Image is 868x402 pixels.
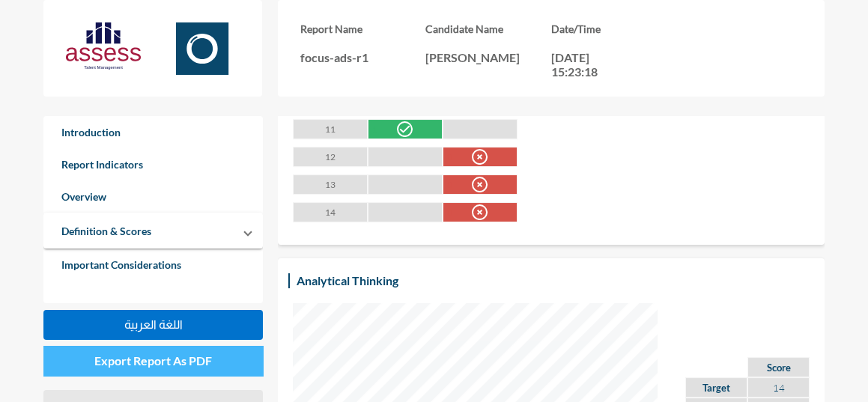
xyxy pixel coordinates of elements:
a: Important Considerations [43,249,263,281]
img: AssessLogoo.svg [66,22,141,70]
h3: Date/Time [551,22,677,35]
p: [DATE] 15:23:18 [551,50,619,79]
div: 13 [293,174,368,195]
p: [PERSON_NAME] [425,50,551,64]
p: 14 [747,377,810,398]
img: Focus.svg [165,22,240,75]
div: 1 [368,120,442,138]
h3: Report Name [300,22,426,35]
a: Overview [43,180,263,213]
span: Export Report As PDF [94,353,212,368]
p: Target [685,377,747,398]
div: 12 [293,147,368,167]
div: Analytical Thinking [293,269,402,291]
h3: Candidate Name [425,22,551,35]
div: 0 [443,175,517,194]
button: Export Report As PDF [43,346,263,376]
div: 14 [293,202,368,222]
p: focus-ads-r1 [300,50,426,64]
a: Definition & Scores [43,215,169,247]
span: اللغة العربية [124,318,183,331]
div: 0 [443,203,517,222]
p: Score [747,357,810,377]
button: اللغة العربية [43,310,263,340]
a: Report Indicators [43,148,263,180]
div: 11 [293,119,368,139]
a: Introduction [43,116,263,148]
div: 0 [443,147,517,166]
mat-expansion-panel-header: Definition & Scores [43,213,263,249]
